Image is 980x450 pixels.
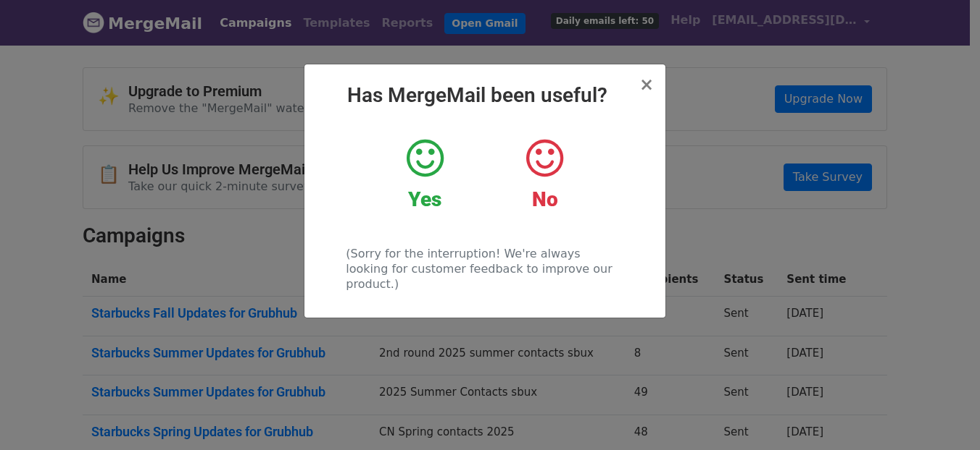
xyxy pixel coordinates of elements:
button: Close [639,76,654,93]
h2: Has MergeMail been useful? [316,83,654,108]
strong: No [532,187,558,211]
span: × [639,75,654,95]
iframe: Chat Widget [908,381,980,450]
p: (Sorry for the interruption! We're always looking for customer feedback to improve our product.) [346,246,623,292]
a: Yes [376,137,474,212]
a: No [496,137,594,212]
strong: Yes [408,187,441,211]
